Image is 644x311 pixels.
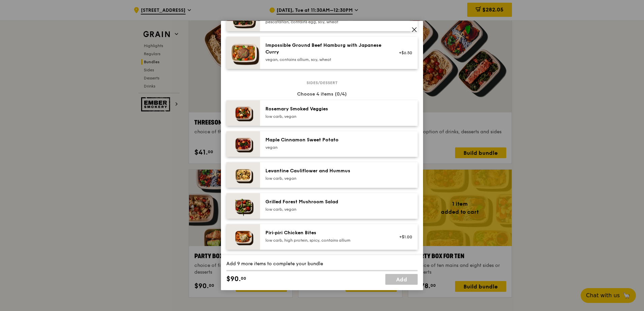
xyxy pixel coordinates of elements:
div: low carb, vegan [265,176,386,181]
a: Add [385,274,418,285]
img: daily_normal_Thyme-Rosemary-Zucchini-HORZ.jpg [226,100,260,126]
div: +$6.50 [394,50,412,56]
div: vegan, contains allium, soy, wheat [265,57,386,62]
div: Piri‑piri Chicken Bites [265,230,386,236]
div: low carb, vegan [265,207,386,212]
div: Levantine Cauliflower and Hummus [265,168,386,174]
div: Add 9 more items to complete your bundle [226,261,418,267]
span: $90. [226,274,241,284]
div: Grilled Forest Mushroom Salad [265,199,386,205]
div: pescatarian, contains egg, soy, wheat [265,19,386,25]
img: daily_normal_HORZ-Impossible-Hamburg-With-Japanese-Curry.jpg [226,37,260,69]
div: vegan [265,145,386,150]
div: Choose 4 items (0/4) [226,91,418,98]
span: 00 [241,276,246,281]
img: daily_normal_Piri-Piri-Chicken-Bites-HORZ.jpg [226,224,260,250]
div: low carb, high protein, spicy, contains allium [265,238,386,243]
span: Sides/dessert [304,80,340,85]
div: Rosemary Smoked Veggies [265,106,386,112]
div: low carb, vegan [265,114,386,119]
div: Impossible Ground Beef Hamburg with Japanese Curry [265,42,386,56]
img: daily_normal_Grilled-Forest-Mushroom-Salad-HORZ.jpg [226,193,260,219]
img: daily_normal_Maple_Cinnamon_Sweet_Potato__Horizontal_.jpg [226,131,260,157]
img: daily_normal_Levantine_Cauliflower_and_Hummus__Horizontal_.jpg [226,162,260,188]
div: Maple Cinnamon Sweet Potato [265,137,386,143]
div: +$1.00 [394,234,412,240]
